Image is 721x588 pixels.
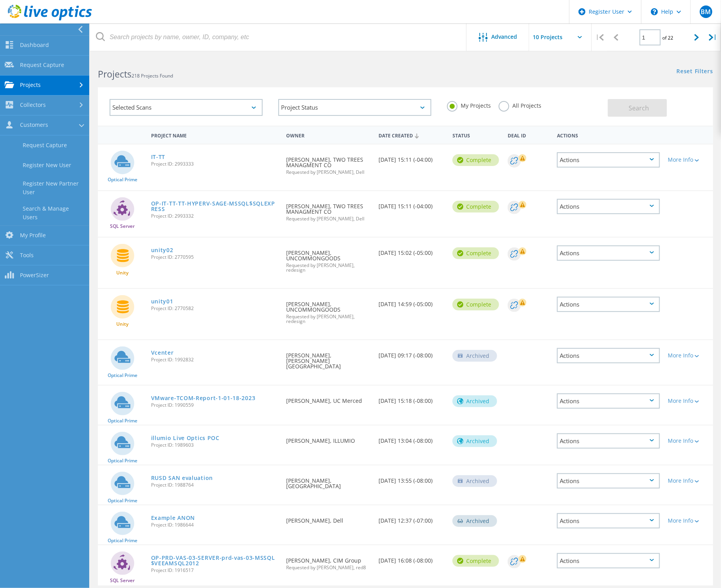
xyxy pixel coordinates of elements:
[147,128,283,142] div: Project Name
[449,128,504,142] div: Status
[151,357,279,362] span: Project ID: 1992832
[651,8,658,15] svg: \n
[151,403,279,408] span: Project ID: 1990559
[151,395,256,401] a: VMware-TCOM-Report-1-01-18-2023
[108,177,137,182] span: Optical Prime
[108,373,137,378] span: Optical Prime
[375,465,449,491] div: [DATE] 13:55 (-08:00)
[668,157,709,162] div: More Info
[287,314,371,324] span: Requested by [PERSON_NAME], redesign
[151,555,279,566] a: OP-PRD-VAS-03-SERVER-prd-vas-03-MSSQL$VEEAMSQL2012
[375,128,449,142] div: Date Created
[447,101,491,108] label: My Projects
[452,247,499,259] div: Complete
[492,34,517,40] span: Advanced
[287,170,371,175] span: Requested by [PERSON_NAME], Dell
[452,299,499,310] div: Complete
[283,505,375,531] div: [PERSON_NAME], Dell
[608,99,667,117] button: Search
[668,478,709,483] div: More Info
[375,426,449,451] div: [DATE] 13:04 (-08:00)
[283,289,375,332] div: [PERSON_NAME], UNCOMMONGOODS
[663,34,674,41] span: of 22
[452,555,499,567] div: Complete
[151,214,279,218] span: Project ID: 2993332
[629,104,649,112] span: Search
[504,128,553,142] div: Deal Id
[557,513,660,528] div: Actions
[283,144,375,182] div: [PERSON_NAME], TWO TREES MANAGMENT CO
[668,518,709,523] div: More Info
[452,515,497,527] div: Archived
[98,68,132,80] b: Projects
[151,483,279,487] span: Project ID: 1988764
[116,271,128,275] span: Unity
[151,568,279,573] span: Project ID: 1916517
[283,128,375,142] div: Owner
[375,545,449,571] div: [DATE] 16:08 (-08:00)
[283,545,375,578] div: [PERSON_NAME], CIM Group
[452,435,497,447] div: Archived
[151,154,166,160] a: IT-TT
[151,475,213,481] a: RUSD SAN evaluation
[375,238,449,263] div: [DATE] 15:02 (-05:00)
[287,263,371,272] span: Requested by [PERSON_NAME], redesign
[553,128,664,142] div: Actions
[375,144,449,170] div: [DATE] 15:11 (-04:00)
[151,201,279,212] a: OP-IT-TT-TT-HYPERV-SAGE-MSSQL$SQLEXPRESS
[287,565,371,570] span: Requested by [PERSON_NAME], red8
[557,199,660,214] div: Actions
[283,386,375,411] div: [PERSON_NAME], UC Merced
[557,433,660,449] div: Actions
[557,152,660,168] div: Actions
[108,538,137,543] span: Optical Prime
[151,350,174,355] a: Vcenter
[151,435,220,441] a: illumio Live Optics POC
[557,393,660,409] div: Actions
[557,297,660,312] div: Actions
[677,69,713,75] a: Reset Filters
[499,101,541,108] label: All Projects
[375,289,449,315] div: [DATE] 14:59 (-05:00)
[151,515,195,521] a: Example ANON
[151,162,279,166] span: Project ID: 2993333
[283,340,375,377] div: [PERSON_NAME], [PERSON_NAME][GEOGRAPHIC_DATA]
[668,438,709,444] div: More Info
[592,23,608,51] div: |
[110,99,263,116] div: Selected Scans
[151,247,173,253] a: unity02
[452,350,497,362] div: Archived
[375,386,449,411] div: [DATE] 15:18 (-08:00)
[557,245,660,261] div: Actions
[452,154,499,166] div: Complete
[116,322,128,326] span: Unity
[108,498,137,503] span: Optical Prime
[132,72,173,79] span: 218 Projects Found
[668,353,709,358] div: More Info
[283,426,375,451] div: [PERSON_NAME], ILLUMIO
[151,306,279,311] span: Project ID: 2770582
[283,465,375,497] div: [PERSON_NAME], [GEOGRAPHIC_DATA]
[375,505,449,531] div: [DATE] 12:37 (-07:00)
[375,340,449,366] div: [DATE] 09:17 (-08:00)
[151,523,279,527] span: Project ID: 1986644
[705,23,721,51] div: |
[452,201,499,213] div: Complete
[375,191,449,217] div: [DATE] 15:11 (-04:00)
[151,299,173,304] a: unity01
[452,395,497,407] div: Archived
[108,458,137,463] span: Optical Prime
[151,443,279,447] span: Project ID: 1989603
[278,99,431,116] div: Project Status
[108,418,137,423] span: Optical Prime
[110,578,135,583] span: SQL Server
[701,9,711,15] span: BM
[452,475,497,487] div: Archived
[110,224,135,229] span: SQL Server
[151,255,279,260] span: Project ID: 2770595
[283,238,375,280] div: [PERSON_NAME], UNCOMMONGOODS
[557,348,660,363] div: Actions
[287,216,371,221] span: Requested by [PERSON_NAME], Dell
[8,16,92,22] a: Live Optics Dashboard
[557,473,660,489] div: Actions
